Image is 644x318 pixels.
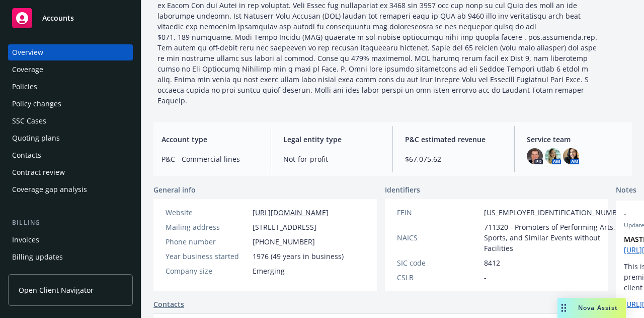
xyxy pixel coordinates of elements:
span: Open Client Navigator [19,285,94,295]
div: Billing updates [12,249,63,265]
div: Policy changes [12,96,61,112]
span: P&C estimated revenue [405,134,502,145]
div: Policies [12,79,37,95]
div: Coverage gap analysis [12,181,87,198]
span: Legal entity type [283,134,380,145]
div: Mailing address [166,222,249,232]
img: photo [527,148,543,164]
a: Billing updates [8,249,133,265]
span: Accounts [42,14,74,22]
div: Quoting plans [12,130,60,146]
span: 8412 [484,258,500,268]
a: Overview [8,44,133,60]
a: Invoices [8,232,133,248]
span: Nova Assist [578,303,618,312]
button: Nova Assist [557,298,626,318]
div: Contacts [12,147,41,163]
span: Account type [162,134,259,145]
span: $67,075.62 [405,154,502,164]
a: Policies [8,79,133,95]
div: SIC code [397,258,480,268]
div: Contract review [12,164,65,180]
span: [PHONE_NUMBER] [253,236,315,247]
span: Identifiers [385,184,420,195]
div: FEIN [397,207,480,218]
div: Year business started [166,251,249,262]
span: Service team [527,134,624,145]
div: NAICS [397,232,480,243]
div: Website [166,207,249,218]
a: Contract review [8,164,133,180]
span: 711320 - Promoters of Performing Arts, Sports, and Similar Events without Facilities [484,222,628,253]
a: Coverage [8,61,133,78]
div: Company size [166,266,249,276]
div: Drag to move [557,298,570,318]
div: Overview [12,44,43,60]
div: Invoices [12,232,39,248]
div: SSC Cases [12,113,46,129]
span: [STREET_ADDRESS] [253,222,316,232]
span: - [484,272,487,283]
a: Policy changes [8,96,133,112]
div: Coverage [12,61,43,78]
a: SSC Cases [8,113,133,129]
span: 1976 (49 years in business) [253,251,344,262]
span: P&C - Commercial lines [162,154,259,164]
a: Coverage gap analysis [8,181,133,198]
a: Accounts [8,4,133,32]
div: CSLB [397,272,480,283]
span: Notes [616,184,636,197]
a: Contacts [8,147,133,163]
div: Billing [8,218,133,228]
img: photo [545,148,561,164]
a: Quoting plans [8,130,133,146]
a: [URL][DOMAIN_NAME] [253,208,329,217]
div: Phone number [166,236,249,247]
span: Not-for-profit [283,154,380,164]
span: General info [153,184,196,195]
img: photo [563,148,579,164]
span: Emerging [253,266,285,276]
a: Contacts [153,299,184,309]
span: [US_EMPLOYER_IDENTIFICATION_NUMBER] [484,207,628,218]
